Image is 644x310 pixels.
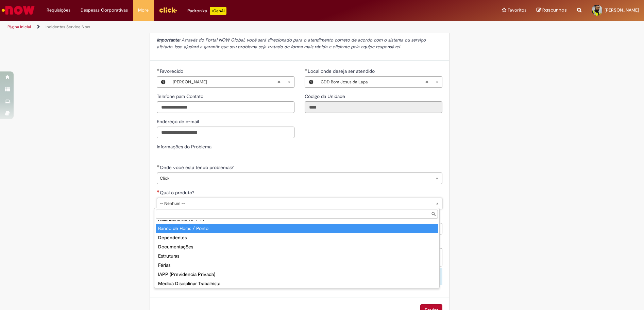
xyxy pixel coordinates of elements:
[156,270,438,279] div: IAPP (Previdencia Privada)
[154,220,439,288] ul: Qual o produto?
[156,224,438,233] div: Banco de Horas / Ponto
[156,251,438,261] div: Estruturas
[156,261,438,270] div: Férias
[156,279,438,288] div: Medida Disciplinar Trabalhista
[156,233,438,242] div: Dependentes
[156,242,438,251] div: Documentações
